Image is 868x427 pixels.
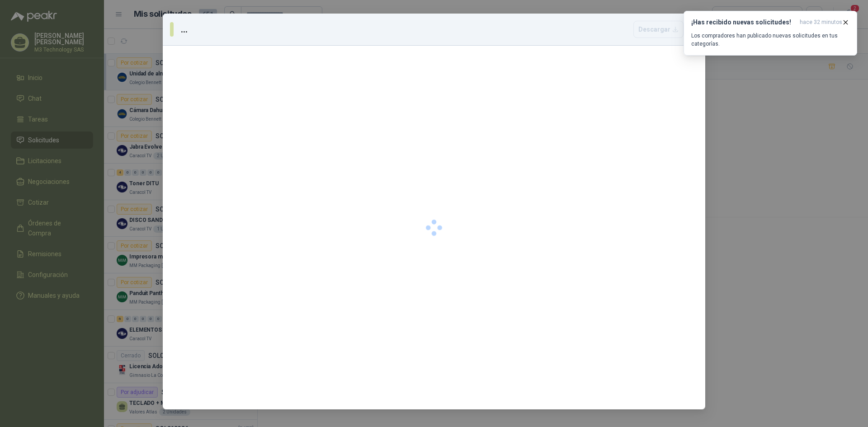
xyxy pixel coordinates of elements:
[684,11,857,56] button: ¡Has recibido nuevas solicitudes!hace 32 minutos Los compradores han publicado nuevas solicitudes...
[800,19,842,26] span: hace 32 minutos
[691,19,796,26] h3: ¡Has recibido nuevas solicitudes!
[691,32,849,48] p: Los compradores han publicado nuevas solicitudes en tus categorías.
[181,23,191,36] h3: ...
[633,21,684,38] button: Descargar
